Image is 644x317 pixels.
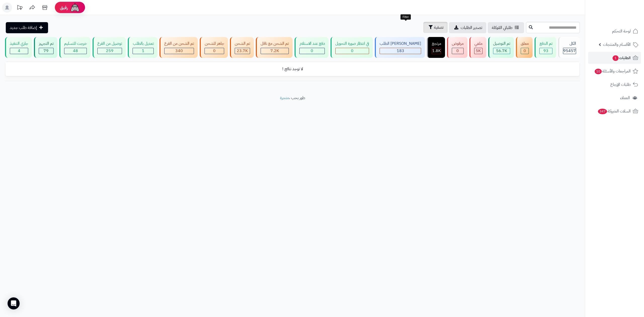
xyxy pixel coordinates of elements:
a: تصدير الطلبات [449,22,486,33]
a: ملغي 5K [468,37,487,58]
a: متجرة [280,95,289,101]
div: معلق [521,41,529,47]
div: 1 [133,48,153,54]
div: [PERSON_NAME] الطلب [380,41,421,47]
span: 0 [456,48,459,54]
a: طلباتي المُوكلة [488,22,524,33]
a: تم التوصيل 56.7K [487,37,515,58]
span: 340 [175,48,183,54]
div: دفع عند الاستلام [299,41,325,47]
a: العملاء [588,92,641,104]
div: Open Intercom Messenger [8,297,20,309]
span: 56.7K [496,48,507,54]
div: الكل [563,41,576,47]
a: الطلبات1 [588,52,641,64]
div: مرتجع [432,41,441,47]
a: تم الشحن مع ناقل 7.2K [255,37,294,58]
span: إضافة طلب جديد [10,25,37,31]
span: 7.2K [270,48,279,54]
span: العملاء [620,94,630,101]
div: ملغي [474,41,482,47]
div: 56729 [493,48,510,54]
span: لوحة التحكم [612,28,631,35]
span: 183 [397,48,404,54]
a: مرفوض 0 [446,37,468,58]
a: المراجعات والأسئلة10 [588,65,641,77]
div: جاهز للشحن [205,41,224,47]
span: تصفية [434,24,444,30]
div: تم الشحن من الفرع [164,41,194,47]
span: 5K [476,48,481,54]
span: السلات المتروكة [597,108,631,115]
div: تم الشحن مع ناقل [261,41,289,47]
a: توصيل من الفرع 259 [92,37,127,58]
a: تحديثات المنصة [13,3,26,14]
div: 23700 [235,48,250,54]
div: 93 [540,48,552,54]
span: 0 [351,48,353,54]
div: 259 [98,48,122,54]
div: 4 [10,48,28,54]
div: تم التوصيل [493,41,510,47]
div: 79 [39,48,53,54]
a: في انتظار صورة التحويل 0 [330,37,374,58]
div: 48 [64,48,87,54]
a: تم الشحن 23.7K [229,37,255,58]
a: السلات المتروكة347 [588,105,641,117]
div: 0 [521,48,529,54]
a: لوحة التحكم [588,25,641,37]
button: تصفية [423,22,448,33]
div: 7223 [261,48,289,54]
a: دفع عند الاستلام 0 [294,37,329,58]
a: تعديل بالطلب 1 [127,37,158,58]
div: 0 [205,48,224,54]
div: خرجت للتسليم [64,41,87,47]
span: رفيق [60,5,68,11]
div: 0 [300,48,324,54]
div: 183 [380,48,421,54]
a: تم الشحن من الفرع 340 [158,37,199,58]
a: معلق 0 [515,37,534,58]
a: خرجت للتسليم 48 [58,37,92,58]
span: 10 [595,69,602,74]
span: 0 [524,48,526,54]
span: 95457 [563,48,576,54]
span: المراجعات والأسئلة [594,68,631,75]
span: 4 [18,48,20,54]
span: تصدير الطلبات [461,25,482,31]
span: 23.7K [237,48,248,54]
span: الطلبات [612,54,631,61]
img: ai-face.png [70,3,80,13]
div: تعديل بالطلب [133,41,153,47]
span: 93 [543,48,548,54]
a: طلبات الإرجاع [588,78,641,91]
span: 1.8K [432,48,441,54]
span: 79 [44,48,49,54]
div: 0 [336,48,369,54]
div: تم الشحن [235,41,250,47]
a: مرتجع 1.8K [426,37,446,58]
div: توصيل من الفرع [97,41,122,47]
div: Filter [400,14,411,20]
span: طلبات الإرجاع [610,81,631,88]
div: 340 [165,48,194,54]
div: تم الدفع [539,41,552,47]
a: الكل95457 [557,37,581,58]
span: 1 [142,48,144,54]
span: 1 [613,55,619,61]
a: تم التجهيز 79 [33,37,58,58]
a: جاهز للشحن 0 [199,37,229,58]
div: 1813 [432,48,441,54]
a: إضافة طلب جديد [6,22,48,33]
a: [PERSON_NAME] الطلب 183 [374,37,426,58]
div: تم التجهيز [39,41,53,47]
span: طلباتي المُوكلة [492,25,512,31]
span: 48 [73,48,78,54]
span: 0 [311,48,313,54]
span: 0 [213,48,216,54]
span: 259 [106,48,113,54]
span: الأقسام والمنتجات [603,41,631,48]
div: 4985 [474,48,482,54]
div: 0 [452,48,463,54]
a: تم الدفع 93 [534,37,557,58]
